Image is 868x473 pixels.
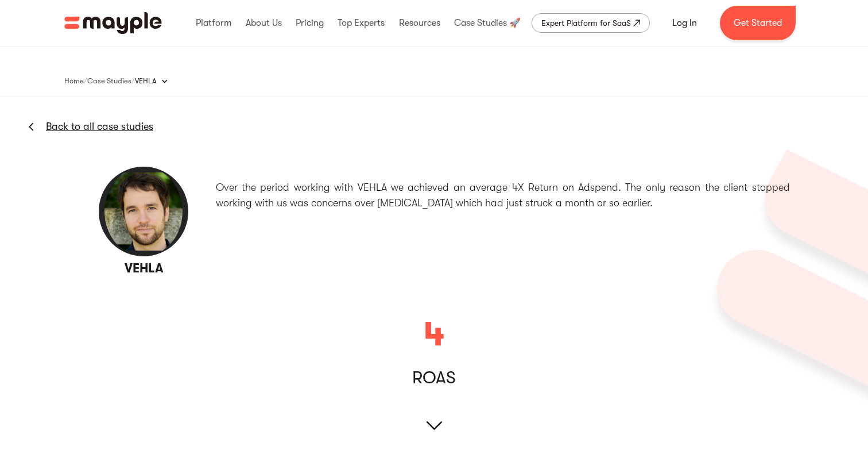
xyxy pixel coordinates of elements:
[84,75,87,87] div: /
[532,13,650,33] a: Expert Platform for SaaS
[87,74,131,88] a: Case Studies
[703,149,868,415] img: 627a1993d5cd4f4e4d063358_Group%206190.png
[79,260,209,277] h3: VEHLA
[131,75,135,87] div: /
[412,372,456,383] div: ROAS
[293,5,327,41] div: Pricing
[396,5,443,41] div: Resources
[64,74,84,88] a: Home
[64,12,162,34] a: home
[335,5,387,41] div: Top Experts
[243,5,285,41] div: About Us
[64,12,162,34] img: Mayple logo
[541,16,631,30] div: Expert Platform for SaaS
[98,166,189,257] img: VEHLA
[720,6,796,40] a: Get Started
[135,70,180,93] div: VEHLA
[135,75,157,87] div: VEHLA
[46,120,153,133] a: Back to all case studies
[193,5,234,41] div: Platform
[658,9,711,37] a: Log In
[216,180,790,211] p: Over the period working with VEHLA we achieved an average 4X Return on Adspend. The only reason t...
[424,317,444,352] div: 4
